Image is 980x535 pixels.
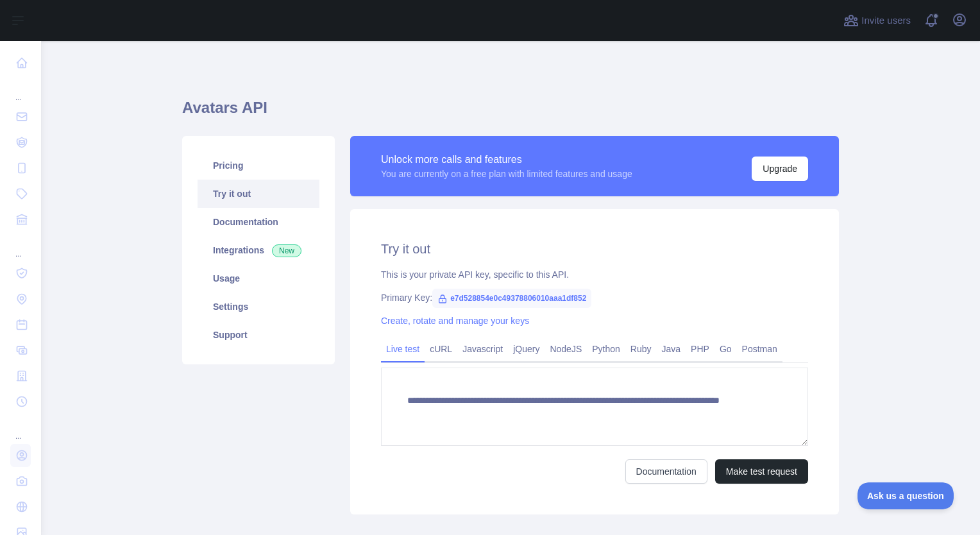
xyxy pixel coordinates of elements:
a: Javascript [457,339,508,359]
div: ... [10,234,31,259]
a: NodeJS [545,339,587,359]
a: jQuery [508,339,545,359]
a: Live test [381,339,425,359]
a: Settings [198,293,319,321]
a: Pricing [198,151,319,180]
a: Postman [737,339,782,359]
a: Usage [198,264,319,293]
iframe: Toggle Customer Support [857,482,954,509]
a: Go [714,339,737,359]
div: Unlock more calls and features [381,152,632,167]
a: Ruby [625,339,657,359]
a: Create, rotate and manage your keys [381,316,529,326]
h2: Try it out [381,240,808,258]
div: This is your private API key, specific to this API. [381,268,808,281]
div: ... [10,77,31,103]
a: Try it out [198,180,319,208]
div: You are currently on a free plan with limited features and usage [381,167,632,180]
a: Integrations New [198,236,319,264]
span: Invite users [861,13,911,28]
span: New [272,244,301,257]
a: Support [198,321,319,349]
a: PHP [686,339,714,359]
a: Documentation [625,459,707,484]
a: Java [657,339,686,359]
a: Documentation [198,208,319,236]
a: Python [587,339,625,359]
button: Upgrade [752,157,808,181]
button: Make test request [715,459,808,484]
div: ... [10,416,31,441]
a: cURL [425,339,457,359]
div: Primary Key: [381,291,808,304]
button: Invite users [841,10,913,31]
span: e7d528854e0c49378806010aaa1df852 [432,289,591,308]
h1: Avatars API [182,98,839,128]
